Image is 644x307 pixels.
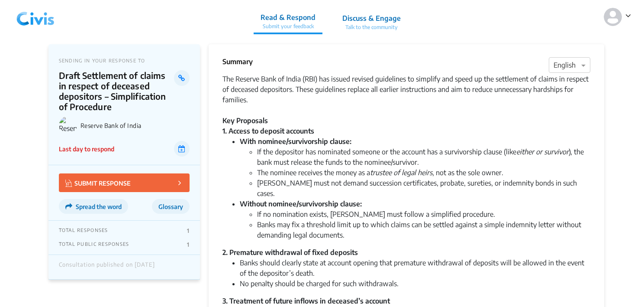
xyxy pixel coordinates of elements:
strong: 3. Treatment of future inflows in deceased’s account [222,297,390,305]
img: navlogo.png [13,4,58,30]
li: If no nomination exists, [PERSON_NAME] must follow a simplified procedure. [257,209,591,219]
li: Banks may fix a threshold limit up to which claims can be settled against a simple indemnity lett... [257,219,591,240]
p: TOTAL RESPONSES [59,227,108,234]
li: No penalty should be charged for such withdrawals. [240,278,591,289]
strong: With nominee/survivorship clause: [240,137,351,146]
p: Summary [222,56,253,67]
li: If the depositor has nominated someone or the account has a survivorship clause (like ), the bank... [257,147,591,167]
button: SUBMIT RESPONSE [59,173,190,192]
p: Draft Settlement of claims in respect of deceased depositors – Simplification of Procedure [59,70,174,112]
p: TOTAL PUBLIC RESPONSES [59,241,129,248]
strong: 2. Premature withdrawal of fixed deposits [222,248,358,257]
img: Reserve Bank of India logo [59,116,77,134]
span: Spread the word [76,203,122,210]
strong: Key Proposals [222,116,268,125]
p: SUBMIT RESPONSE [65,178,131,188]
div: Consultation published on [DATE] [59,261,155,273]
p: Talk to the community [342,23,401,31]
button: Spread the word [59,199,128,214]
p: Submit your feedback [261,23,316,30]
button: Glossary [152,199,190,214]
img: Vector.jpg [65,180,72,187]
em: either or survivor [516,147,569,156]
li: Banks should clearly state at account opening that premature withdrawal of deposits will be allow... [240,258,591,278]
p: Read & Respond [261,12,316,23]
strong: Without nominee/survivorship clause: [240,199,362,208]
strong: 1. Access to deposit accounts [222,127,314,135]
p: 1 [187,227,189,234]
img: person-default.svg [604,8,622,26]
li: The nominee receives the money as a , not as the sole owner. [257,167,591,178]
p: Reserve Bank of India [80,122,190,129]
li: [PERSON_NAME] must not demand succession certificates, probate, sureties, or indemnity bonds in s... [257,178,591,199]
div: The Reserve Bank of India (RBI) has issued revised guidelines to simplify and speed up the settle... [222,74,591,115]
p: 1 [187,241,189,248]
span: Glossary [158,203,183,210]
p: Discuss & Engage [342,13,401,23]
p: SENDING IN YOUR RESPONSE TO [59,58,190,63]
p: Last day to respond [59,144,114,153]
em: trustee of legal heirs [370,168,432,177]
